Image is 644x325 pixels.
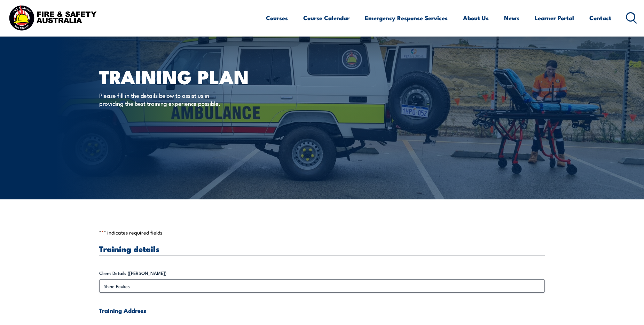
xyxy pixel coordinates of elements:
[303,9,350,27] a: Course Calendar
[99,229,545,236] p: " " indicates required fields
[99,245,545,253] h3: Training details
[266,9,288,27] a: Courses
[589,9,611,27] a: Contact
[99,307,545,314] h4: Training Address
[365,9,448,27] a: Emergency Response Services
[535,9,574,27] a: Learner Portal
[463,9,489,27] a: About Us
[99,270,545,277] label: Client Details ([PERSON_NAME])
[504,9,519,27] a: News
[99,68,271,85] h1: Training plan
[99,91,226,108] p: Please fill in the details below to assist us in providing the best training experience possible.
